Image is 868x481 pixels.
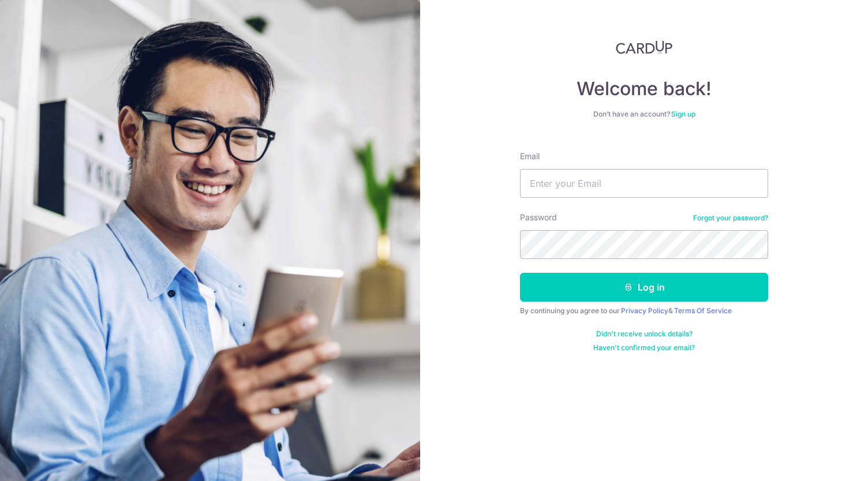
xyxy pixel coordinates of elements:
[520,110,768,119] div: Don’t have an account?
[693,213,768,223] a: Forgot your password?
[593,343,695,352] a: Haven't confirmed your email?
[596,329,693,339] a: Didn't receive unlock details?
[520,77,768,100] h4: Welcome back!
[520,306,768,315] div: By continuing you agree to our &
[674,306,732,315] a: Terms Of Service
[520,273,768,302] button: Log in
[621,306,668,315] a: Privacy Policy
[520,169,768,198] input: Enter your Email
[520,151,540,162] label: Email
[520,212,557,223] label: Password
[616,40,672,54] img: CardUp Logo
[671,110,695,118] a: Sign up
